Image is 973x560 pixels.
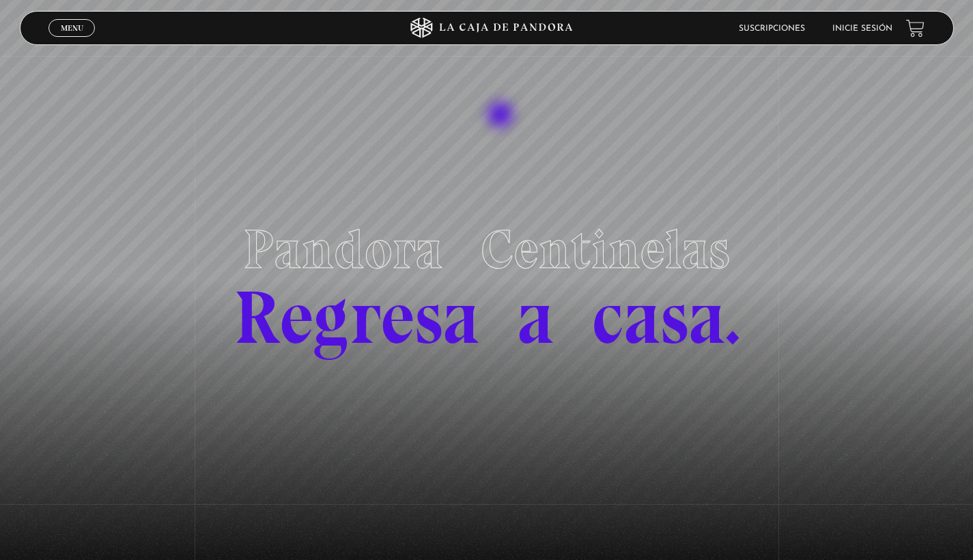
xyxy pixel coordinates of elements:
[56,36,88,45] span: Cerrar
[243,216,730,282] span: Pandora Centinelas
[234,272,739,363] span: Regresa a casa.
[906,19,925,38] a: View your shopping cart
[739,25,805,33] a: Suscripciones
[61,24,83,32] span: Menu
[832,25,892,33] a: Inicie sesión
